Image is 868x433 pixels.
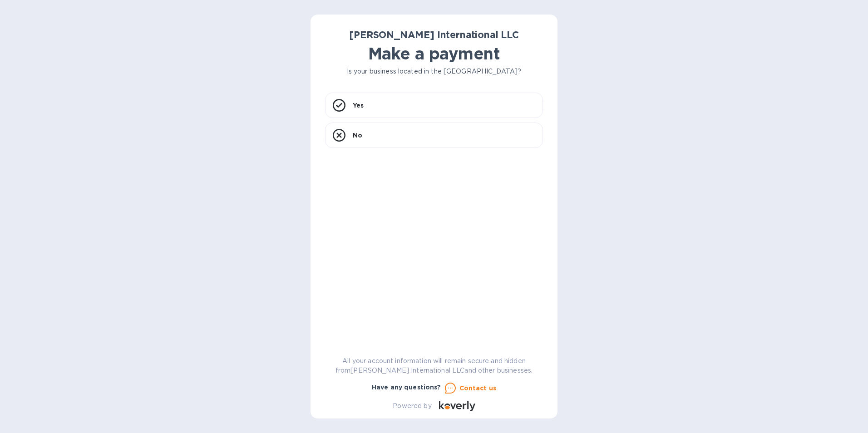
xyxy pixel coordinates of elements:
[353,101,364,110] p: Yes
[325,67,543,76] p: Is your business located in the [GEOGRAPHIC_DATA]?
[325,356,543,375] p: All your account information will remain secure and hidden from [PERSON_NAME] International LLC a...
[459,384,497,392] u: Contact us
[372,384,441,391] b: Have any questions?
[353,131,362,140] p: No
[325,44,543,63] h1: Make a payment
[393,401,431,411] p: Powered by
[349,29,519,40] b: [PERSON_NAME] International LLC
